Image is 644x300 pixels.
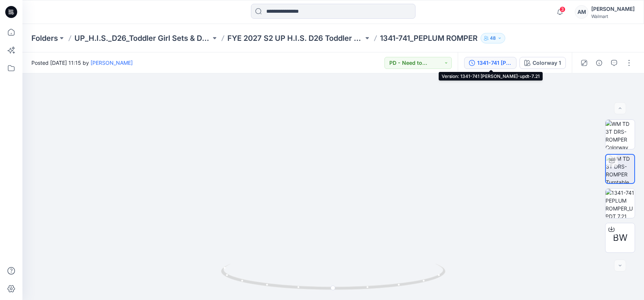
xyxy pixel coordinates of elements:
button: Details [593,57,605,69]
img: WM TD 3T DRS-ROMPER Colorway wo Avatar [605,120,635,149]
span: Posted [DATE] 11:15 by [31,59,133,67]
img: 1341-741 PEPLUM ROMPER_UPDT 7.21 [605,189,635,218]
div: Walmart [591,13,635,19]
button: Colorway 1 [519,57,566,69]
div: AM [575,5,588,19]
button: 1341-741 [PERSON_NAME]-updt-7.21 [464,57,516,69]
div: Colorway 1 [533,59,561,67]
p: 48 [490,34,496,42]
span: 3 [559,6,565,12]
a: Folders [31,33,58,43]
a: [PERSON_NAME] [91,60,133,66]
span: BW [613,231,628,245]
a: FYE 2027 S2 UP H.I.S. D26 Toddler Girl [227,33,364,43]
button: 48 [481,33,505,43]
a: UP_H.I.S._D26_Toddler Girl Sets & Dresses [74,33,211,43]
img: WM TD 3T DRS-ROMPER Turntable with Avatar [606,155,634,183]
div: 1341-741 PEPLUM ROMPER-updt-7.21 [477,59,512,67]
p: 1341-741_PEPLUM ROMPER [380,33,478,43]
div: [PERSON_NAME] [591,4,635,13]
